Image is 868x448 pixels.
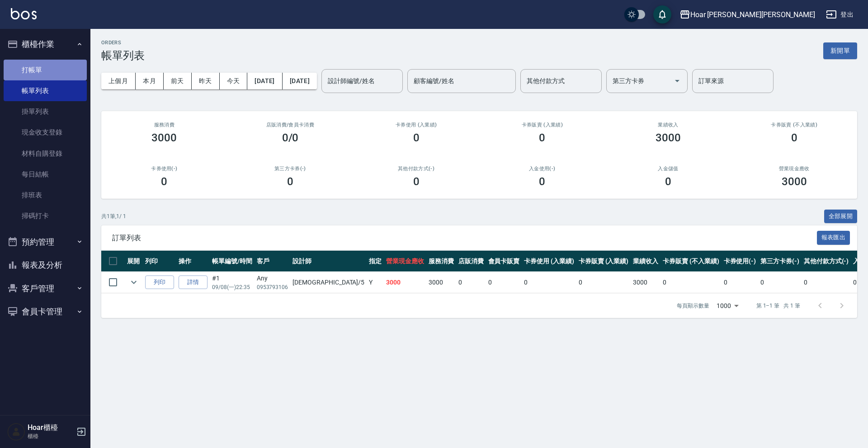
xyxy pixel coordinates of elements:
span: 訂單列表 [112,233,817,243]
th: 卡券販賣 (入業績) [576,251,631,272]
a: 帳單列表 [4,80,87,101]
td: 0 [802,272,851,293]
h3: 帳單列表 [101,49,145,62]
button: 櫃檯作業 [4,33,87,56]
h2: 第三方卡券(-) [238,166,343,172]
th: 設計師 [290,251,367,272]
h3: 0 [539,131,545,144]
th: 卡券使用(-) [722,251,759,272]
p: 09/08 (一) 22:35 [212,283,252,291]
th: 帳單編號/時間 [210,251,255,272]
a: 詳情 [179,275,208,289]
td: 3000 [426,272,456,293]
div: Hoar [PERSON_NAME][PERSON_NAME] [690,9,815,20]
a: 每日結帳 [4,164,87,185]
th: 會員卡販賣 [486,251,522,272]
button: 列印 [145,275,174,289]
th: 店販消費 [456,251,486,272]
button: 登出 [822,6,857,23]
p: 共 1 筆, 1 / 1 [101,212,126,220]
th: 列印 [143,251,176,272]
h2: 店販消費 /會員卡消費 [238,122,343,128]
h2: 卡券販賣 (不入業績) [742,122,846,128]
a: 現金收支登錄 [4,122,87,143]
h2: 入金儲值 [616,166,721,172]
button: 客戶管理 [4,277,87,300]
button: 全部展開 [824,210,858,224]
th: 業績收入 [631,251,660,272]
td: #1 [210,272,255,293]
button: 今天 [220,73,248,89]
h3: 0 [413,175,420,188]
h2: ORDERS [101,40,145,46]
td: 0 [660,272,721,293]
h3: 0/0 [282,131,299,144]
th: 卡券販賣 (不入業績) [660,251,721,272]
div: Any [257,274,288,283]
h3: 0 [539,175,545,188]
th: 第三方卡券(-) [758,251,802,272]
th: 展開 [125,251,143,272]
h2: 卡券販賣 (入業績) [490,122,594,128]
th: 指定 [367,251,384,272]
td: 0 [456,272,486,293]
button: 報表匯出 [817,231,850,245]
button: 預約管理 [4,230,87,254]
td: Y [367,272,384,293]
h2: 卡券使用(-) [112,166,217,172]
td: [DEMOGRAPHIC_DATA] /5 [290,272,367,293]
h3: 3000 [151,131,177,144]
th: 服務消費 [426,251,456,272]
th: 營業現金應收 [384,251,426,272]
p: 櫃檯 [28,432,74,440]
button: 報表及分析 [4,253,87,277]
h2: 其他付款方式(-) [364,166,468,172]
button: 會員卡管理 [4,300,87,323]
a: 掃碼打卡 [4,205,87,226]
h3: 3000 [782,175,807,188]
button: expand row [127,275,141,289]
th: 卡券使用 (入業績) [522,251,576,272]
h3: 0 [161,175,167,188]
td: 0 [576,272,631,293]
button: 本月 [136,73,164,89]
td: 3000 [631,272,660,293]
button: 前天 [164,73,192,89]
p: 每頁顯示數量 [677,302,709,310]
img: Logo [11,8,37,19]
a: 材料自購登錄 [4,143,87,164]
h3: 0 [287,175,293,188]
h3: 3000 [656,131,681,144]
td: 0 [722,272,759,293]
td: 0 [758,272,802,293]
button: [DATE] [247,73,282,89]
h2: 營業現金應收 [742,166,846,172]
a: 打帳單 [4,60,87,80]
a: 報表匯出 [817,233,850,242]
button: Open [670,74,684,88]
td: 0 [522,272,576,293]
img: Person [7,423,25,441]
h3: 0 [413,131,420,144]
a: 排班表 [4,185,87,205]
a: 新開單 [823,46,857,55]
h2: 業績收入 [616,122,721,128]
button: 上個月 [101,73,136,89]
p: 0953793106 [257,283,288,291]
th: 客戶 [255,251,291,272]
h3: 服務消費 [112,122,217,128]
button: save [653,5,671,23]
a: 掛單列表 [4,101,87,122]
p: 第 1–1 筆 共 1 筆 [756,302,800,310]
button: [DATE] [283,73,317,89]
th: 操作 [176,251,210,272]
td: 0 [486,272,522,293]
h3: 0 [791,131,797,144]
h2: 入金使用(-) [490,166,594,172]
td: 3000 [384,272,426,293]
h5: Hoar櫃檯 [28,423,74,432]
h3: 0 [665,175,671,188]
h2: 卡券使用 (入業績) [364,122,468,128]
button: 新開單 [823,42,857,59]
div: 1000 [713,294,742,318]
